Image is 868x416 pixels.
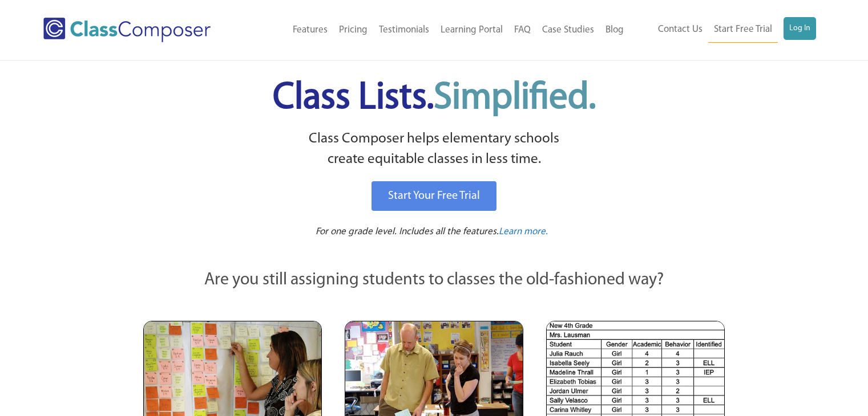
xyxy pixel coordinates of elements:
[508,18,536,43] a: FAQ
[600,18,629,43] a: Blog
[652,17,708,42] a: Contact Us
[372,181,496,211] a: Start Your Free Trial
[708,17,778,43] a: Start Free Trial
[247,18,629,43] nav: Header Menu
[499,225,548,239] a: Learn more.
[499,227,548,236] span: Learn more.
[142,129,727,170] p: Class Composer helps elementary schools create equitable classes in less time.
[316,227,499,236] span: For one grade level. Includes all the features.
[273,80,596,117] span: Class Lists.
[373,18,435,43] a: Testimonials
[388,190,480,202] span: Start Your Free Trial
[434,80,596,117] span: Simplified.
[536,18,600,43] a: Case Studies
[629,17,816,43] nav: Header Menu
[784,17,816,40] a: Log In
[287,18,333,43] a: Features
[333,18,373,43] a: Pricing
[143,268,725,293] p: Are you still assigning students to classes the old-fashioned way?
[435,18,508,43] a: Learning Portal
[43,18,211,42] img: Class Composer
